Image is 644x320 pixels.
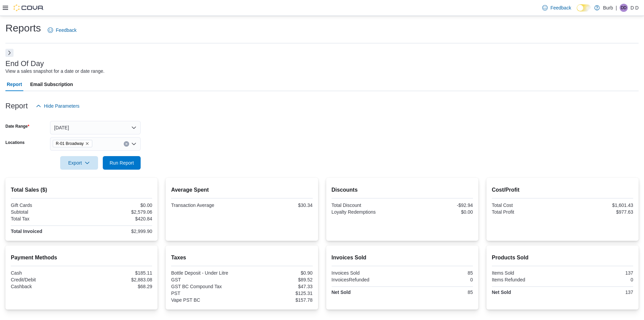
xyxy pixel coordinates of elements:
[5,102,28,110] h3: Report
[171,254,312,262] h2: Taxes
[540,1,574,15] a: Feedback
[492,254,633,262] h2: Products Sold
[56,140,84,147] span: R-01 Broadway
[171,277,240,282] div: GST
[64,156,94,170] span: Export
[83,229,152,234] div: $2,999.90
[564,290,633,295] div: 137
[124,141,129,147] button: Clear input
[5,68,104,75] div: View a sales snapshot for a date or date range.
[11,202,80,208] div: Gift Cards
[171,186,312,194] h2: Average Spent
[171,284,240,289] div: GST BC Compound Tax
[131,141,137,147] button: Open list of options
[492,277,561,282] div: Items Refunded
[332,290,351,295] strong: Net Sold
[85,142,89,146] button: Remove R-01 Broadway from selection in this group
[5,49,14,57] button: Next
[11,216,80,221] div: Total Tax
[11,229,42,234] strong: Total Invoiced
[60,156,98,170] button: Export
[7,78,22,91] span: Report
[630,4,639,12] p: D D
[56,27,76,34] span: Feedback
[50,121,141,134] button: [DATE]
[404,209,473,215] div: $0.00
[33,99,82,113] button: Hide Parameters
[404,277,473,282] div: 0
[83,284,152,289] div: $68.29
[45,23,79,37] a: Feedback
[44,103,79,109] span: Hide Parameters
[404,202,473,208] div: -$92.94
[564,209,633,215] div: $977.63
[492,270,561,276] div: Items Sold
[11,186,152,194] h2: Total Sales ($)
[564,202,633,208] div: $1,601.43
[5,124,29,129] label: Date Range
[603,4,613,12] p: Burb
[110,159,134,166] span: Run Report
[83,209,152,215] div: $2,579.06
[243,202,312,208] div: $30.34
[30,78,73,91] span: Email Subscription
[550,4,571,11] span: Feedback
[171,270,240,276] div: Bottle Deposit - Under Litre
[171,202,240,208] div: Transaction Average
[492,209,561,215] div: Total Profit
[83,277,152,282] div: $2,883.08
[83,270,152,276] div: $185.11
[171,291,240,296] div: PST
[243,297,312,303] div: $157.78
[83,202,152,208] div: $0.00
[103,156,141,170] button: Run Report
[492,186,633,194] h2: Cost/Profit
[53,140,92,147] span: R-01 Broadway
[5,60,44,68] h3: End Of Day
[11,277,80,282] div: Credit/Debit
[243,284,312,289] div: $47.33
[11,270,80,276] div: Cash
[564,270,633,276] div: 137
[11,209,80,215] div: Subtotal
[332,209,401,215] div: Loyalty Redemptions
[332,186,473,194] h2: Discounts
[492,290,511,295] strong: Net Sold
[243,291,312,296] div: $125.31
[332,254,473,262] h2: Invoices Sold
[243,270,312,276] div: $0.90
[5,140,25,145] label: Locations
[332,277,401,282] div: InvoicesRefunded
[621,4,626,12] span: DD
[332,270,401,276] div: Invoices Sold
[14,4,44,11] img: Cova
[11,284,80,289] div: Cashback
[564,277,633,282] div: 0
[171,297,240,303] div: Vape PST BC
[616,4,617,12] p: |
[243,277,312,282] div: $89.52
[5,21,41,35] h1: Reports
[492,202,561,208] div: Total Cost
[11,254,152,262] h2: Payment Methods
[83,216,152,221] div: $420.84
[620,4,628,12] div: D D
[404,270,473,276] div: 85
[404,290,473,295] div: 85
[577,4,591,12] input: Dark Mode
[332,202,401,208] div: Total Discount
